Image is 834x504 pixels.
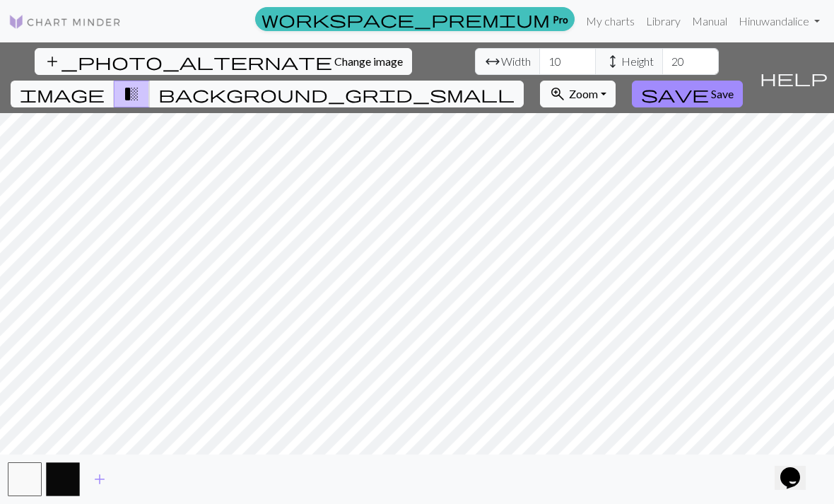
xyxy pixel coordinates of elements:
[640,7,686,35] a: Library
[123,84,140,104] span: transition_fade
[760,68,828,88] span: help
[334,54,403,68] span: Change image
[549,84,566,104] span: zoom_in
[686,7,733,35] a: Manual
[569,87,598,100] span: Zoom
[20,84,105,104] span: image
[604,52,621,71] span: height
[580,7,640,35] a: My charts
[733,7,826,35] a: Hinuwandalice
[540,81,616,107] button: Zoom
[8,13,122,30] img: Logo
[775,447,820,490] iframe: chat widget
[641,84,709,104] span: save
[262,9,550,29] span: workspace_premium
[44,52,332,71] span: add_photo_alternate
[35,48,412,75] button: Change image
[621,53,654,70] span: Height
[753,42,834,113] button: Help
[255,7,575,31] a: Pro
[711,87,734,100] span: Save
[82,466,117,493] button: Add color
[484,52,501,71] span: arrow_range
[501,53,531,70] span: Width
[91,469,108,489] span: add
[158,84,515,104] span: background_grid_small
[632,81,743,107] button: Save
